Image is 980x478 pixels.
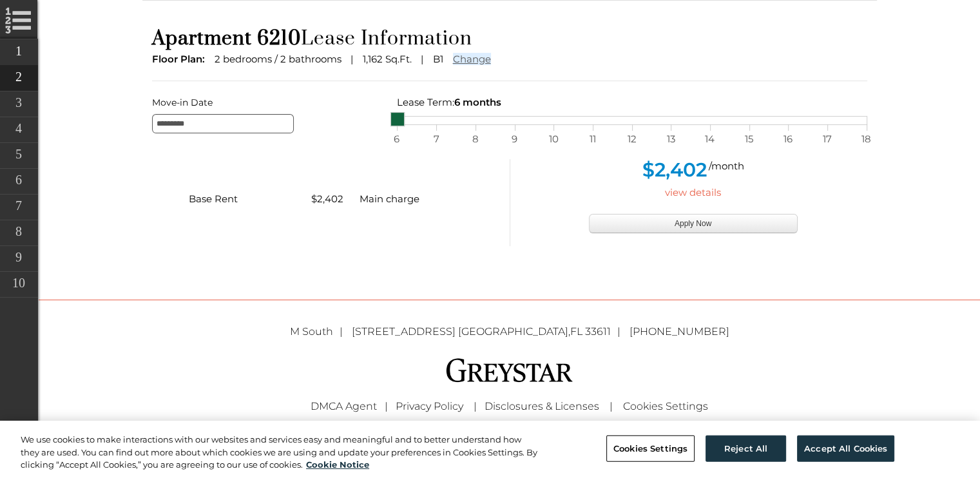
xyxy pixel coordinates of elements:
[665,186,721,198] a: view details
[821,131,834,148] span: 17
[21,434,539,472] div: We use cookies to make interactions with our websites and services easy and meaningful and to bet...
[352,325,456,338] span: [STREET_ADDRESS]
[664,131,677,148] span: 13
[469,131,482,148] span: 8
[385,53,412,65] span: Sq.Ft.
[586,131,599,148] span: 11
[629,325,729,338] a: [PHONE_NUMBER]
[363,53,383,65] span: 1,162
[623,400,708,412] a: Cookies Settings
[782,131,794,148] span: 16
[430,131,443,148] span: 7
[585,325,611,338] span: 33611
[453,53,491,65] a: Change
[152,94,378,111] label: Move-in Date
[570,325,582,338] span: FL
[445,356,574,384] img: Greystar logo and Greystar website
[152,26,301,51] span: Apartment 6210
[458,325,568,338] span: [GEOGRAPHIC_DATA]
[290,325,349,338] span: M South
[547,131,560,148] span: 10
[385,400,388,412] span: |
[485,400,599,412] a: Disclosures & Licenses
[606,435,695,462] button: Cookies Settings
[589,214,798,233] button: Apply Now
[704,131,716,148] span: 14
[454,96,501,108] span: 6 months
[743,131,756,148] span: 15
[133,419,887,466] div: © 2025 M South. All Rights Reserved. | Website Design by RentCafe (© 2025 Yardi Systems, Inc. All...
[709,160,744,172] span: /month
[508,131,521,148] span: 9
[390,131,403,148] span: 6
[311,193,343,205] span: $2,402
[797,435,894,462] button: Accept All Cookies
[642,158,707,182] span: $2,402
[626,131,639,148] span: 12
[350,191,472,207] div: Main charge
[706,435,786,462] button: Reject All
[306,459,369,470] a: More information about your privacy
[397,94,867,111] div: Lease Term:
[152,26,867,51] h1: Lease Information
[152,53,205,65] span: Floor Plan:
[290,325,627,338] a: M South [STREET_ADDRESS] [GEOGRAPHIC_DATA],FL 33611
[352,325,627,338] span: ,
[179,191,302,207] div: Base Rent
[215,53,341,65] span: 2 bedrooms / 2 bathrooms
[860,131,873,148] span: 18
[474,400,477,412] span: |
[311,400,377,412] a: Greystar DMCA Agent
[152,114,294,133] input: Move-in Date edit selected 8/30/2025
[610,400,613,412] span: |
[396,400,463,412] a: Greystar Privacy Policy
[433,53,443,65] span: B1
